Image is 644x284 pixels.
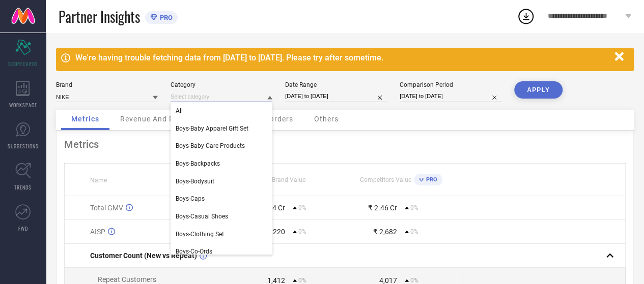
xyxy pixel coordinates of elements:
[514,81,563,99] button: APPLY
[14,183,32,191] span: TRENDS
[90,204,123,212] span: Total GMV
[171,120,272,137] div: Boys-Baby Apparel Gift Set
[171,226,272,243] div: Boys-Clothing Set
[90,177,107,184] span: Name
[272,176,305,183] span: Brand Value
[314,115,339,123] span: Others
[90,228,105,236] span: AISP
[360,176,411,183] span: Competitors Value
[8,60,38,68] span: SCORECARDS
[517,7,535,25] div: Open download list
[368,204,397,212] div: ₹ 2.46 Cr
[75,53,609,62] div: We're having trouble fetching data from [DATE] to [DATE]. Please try after sometime.
[176,107,183,114] span: All
[176,160,220,167] span: Boys-Backpacks
[298,228,306,235] span: 0%
[424,176,437,183] span: PRO
[157,14,173,21] span: PRO
[410,277,418,284] span: 0%
[171,102,272,119] div: All
[171,81,272,88] div: Category
[171,91,272,102] input: Select category
[90,251,197,260] span: Customer Count (New vs Repeat)
[176,231,224,238] span: Boys-Clothing Set
[8,142,39,150] span: SUGGESTIONS
[285,91,387,102] input: Select date range
[261,228,285,236] div: ₹ 4,220
[64,138,626,150] div: Metrics
[400,81,501,88] div: Comparison Period
[298,204,306,211] span: 0%
[373,228,397,236] div: ₹ 2,682
[120,115,194,123] span: Revenue And Pricing
[176,142,245,149] span: Boys-Baby Care Products
[171,173,272,190] div: Boys-Bodysuit
[176,248,212,255] span: Boys-Co-Ords
[171,137,272,154] div: Boys-Baby Care Products
[171,243,272,260] div: Boys-Co-Ords
[98,275,156,283] span: Repeat Customers
[176,125,248,132] span: Boys-Baby Apparel Gift Set
[171,208,272,225] div: Boys-Casual Shoes
[400,91,501,102] input: Select comparison period
[171,155,272,172] div: Boys-Backpacks
[59,6,140,27] span: Partner Insights
[176,195,205,202] span: Boys-Caps
[9,101,37,109] span: WORKSPACE
[410,204,418,211] span: 0%
[176,213,228,220] span: Boys-Casual Shoes
[298,277,306,284] span: 0%
[71,115,99,123] span: Metrics
[176,178,214,185] span: Boys-Bodysuit
[285,81,387,88] div: Date Range
[18,225,28,232] span: FWD
[56,81,158,88] div: Brand
[171,190,272,207] div: Boys-Caps
[410,228,418,235] span: 0%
